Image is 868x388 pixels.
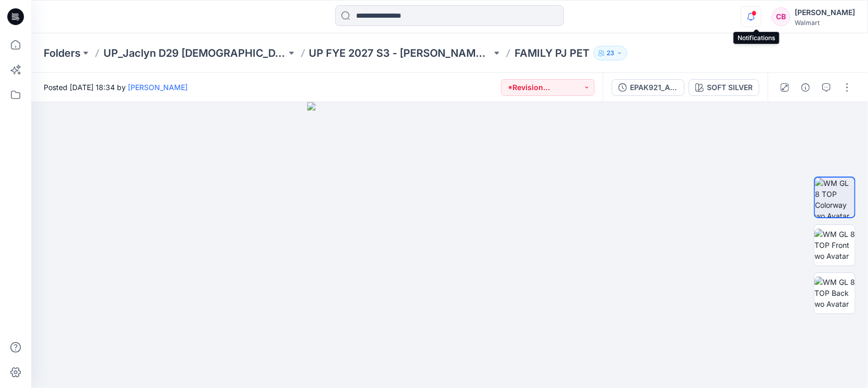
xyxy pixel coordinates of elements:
img: eyJhbGciOiJIUzI1NiIsImtpZCI6IjAiLCJzbHQiOiJzZXMiLCJ0eXAiOiJKV1QifQ.eyJkYXRhIjp7InR5cGUiOiJzdG9yYW... [307,102,593,388]
p: FAMILY PJ PET [515,46,589,60]
p: 23 [607,47,614,59]
a: [PERSON_NAME] [128,83,188,92]
button: SOFT SILVER [689,79,759,96]
img: WM GL 8 TOP Back wo Avatar [814,277,855,309]
a: UP_Jaclyn D29 [DEMOGRAPHIC_DATA] Sleep [103,46,286,60]
button: 23 [594,46,627,60]
div: Walmart [795,19,855,27]
button: Details [797,79,814,96]
a: UP FYE 2027 S3 - [PERSON_NAME] D29 [DEMOGRAPHIC_DATA] Sleepwear [309,46,492,60]
img: WM GL 8 TOP Front wo Avatar [814,229,855,261]
button: EPAK921_ADM_FAMILY PJ PET [612,79,685,96]
div: EPAK921_ADM_FAMILY PJ PET [630,82,678,93]
img: WM GL 8 TOP Colorway wo Avatar [815,178,854,217]
div: SOFT SILVER [707,82,753,93]
div: [PERSON_NAME] [795,6,855,19]
span: Posted [DATE] 18:34 by [44,82,188,93]
div: CB [772,7,791,26]
a: Folders [44,46,81,60]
